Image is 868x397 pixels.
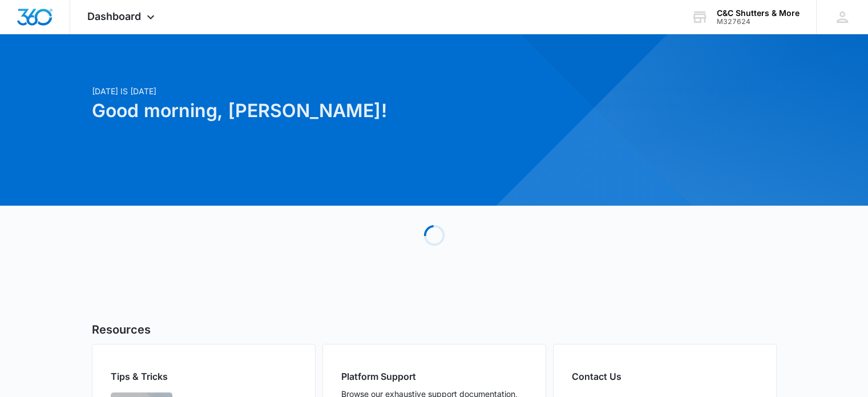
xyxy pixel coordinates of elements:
[341,370,527,383] h2: Platform Support
[717,9,800,18] div: account name
[92,321,777,338] h5: Resources
[87,10,141,22] span: Dashboard
[111,370,297,383] h2: Tips & Tricks
[717,18,800,26] div: account id
[572,370,758,383] h2: Contact Us
[92,85,544,97] p: [DATE] is [DATE]
[92,97,544,125] h1: Good morning, [PERSON_NAME]!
